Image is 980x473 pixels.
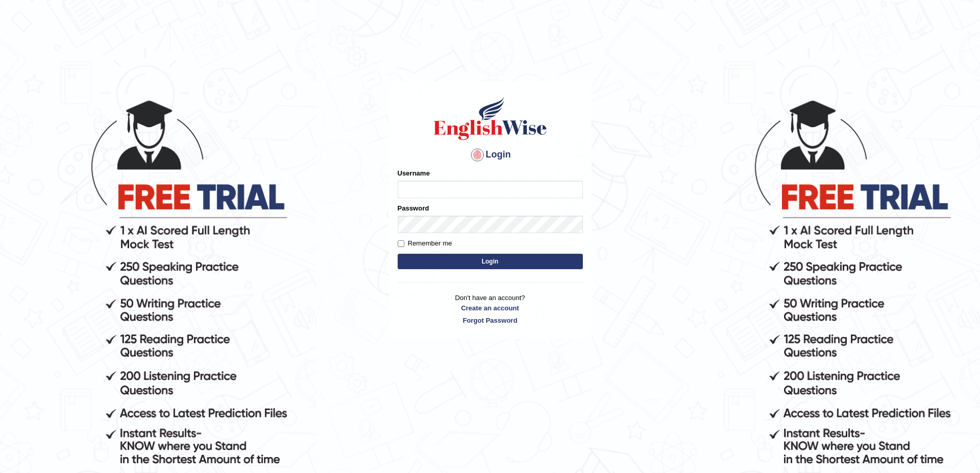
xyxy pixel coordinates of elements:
a: Forgot Password [398,316,583,325]
h4: Login [398,147,583,163]
a: Create an account [398,303,583,313]
label: Username [398,168,430,178]
button: Login [398,254,583,269]
input: Remember me [398,240,404,247]
label: Password [398,203,429,213]
p: Don't have an account? [398,293,583,325]
img: Logo of English Wise sign in for intelligent practice with AI [432,95,549,142]
label: Remember me [398,238,452,249]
